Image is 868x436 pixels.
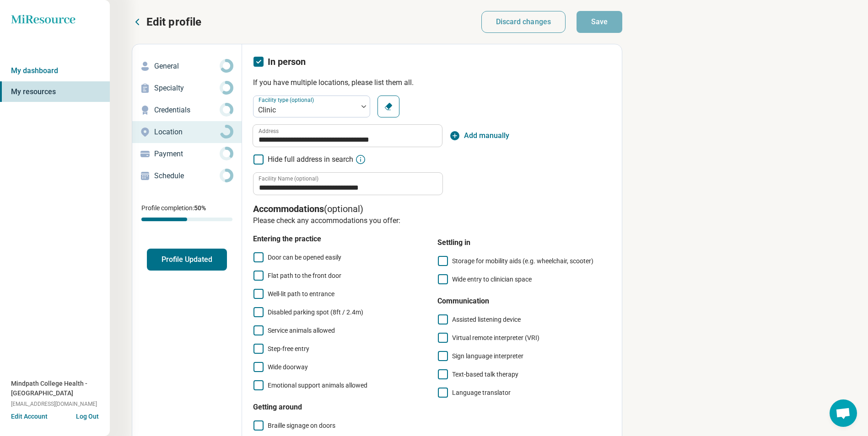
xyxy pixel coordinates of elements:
span: Step-free entry [268,345,309,352]
p: If you have multiple locations, please list them all. [253,77,611,88]
p: Please check any accommodations you offer: [253,215,611,226]
span: Service animals allowed [268,327,335,334]
p: Credentials [154,105,220,116]
h4: Settling in [437,237,611,248]
span: Wide doorway [268,363,308,371]
button: Discard changes [481,11,566,33]
p: Specialty [154,83,220,94]
label: Facility Name (optional) [259,176,318,181]
button: Edit profile [132,15,201,29]
label: Facility type (optional) [259,97,316,103]
span: Hide full address in search [268,154,353,165]
span: Text-based talk therapy [452,371,518,378]
span: Assisted listening device [452,316,521,323]
span: Add manually [464,130,509,141]
span: Door can be opened easily [268,254,341,261]
p: General [154,61,220,72]
a: Specialty [132,77,242,99]
a: Schedule [132,165,242,187]
h4: Entering the practice [253,234,426,245]
span: [EMAIL_ADDRESS][DOMAIN_NAME] [11,400,97,408]
a: Credentials [132,99,242,121]
span: 50 % [194,204,206,212]
span: Disabled parking spot (8ft / 2.4m) [268,308,363,316]
span: Accommodations [253,203,324,214]
span: Well-lit path to entrance [268,290,334,298]
div: Open chat [830,399,857,427]
button: Add manually [449,130,509,141]
span: In person [268,56,306,67]
span: Flat path to the front door [268,272,341,279]
a: Payment [132,143,242,165]
div: Profile completion: [132,198,242,227]
p: Edit profile [146,15,201,29]
span: Mindpath College Health - [GEOGRAPHIC_DATA] [11,379,110,398]
div: Profile completion [141,218,232,221]
label: Address [259,128,279,134]
a: Location [132,121,242,143]
span: Wide entry to clinician space [452,276,532,283]
span: Storage for mobility aids (e.g. wheelchair, scooter) [452,257,593,265]
button: Edit Account [11,412,48,421]
h4: Getting around [253,402,426,413]
span: Sign language interpreter [452,352,523,360]
button: Save [577,11,622,33]
button: Log Out [76,412,99,419]
p: Location [154,127,220,138]
a: General [132,55,242,77]
h4: Communication [437,296,611,307]
p: Schedule [154,170,220,181]
button: Profile Updated [147,249,227,271]
span: Braille signage on doors [268,422,335,429]
p: Payment [154,149,220,160]
span: Virtual remote interpreter (VRI) [452,334,539,341]
span: Language translator [452,389,511,396]
span: Emotional support animals allowed [268,382,367,389]
p: (optional) [253,202,611,215]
